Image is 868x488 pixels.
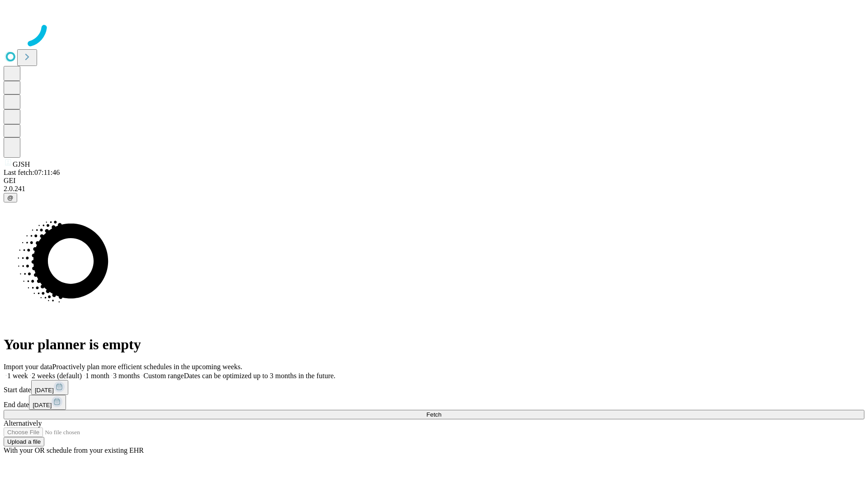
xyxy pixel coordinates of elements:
[4,185,864,193] div: 2.0.241
[35,387,54,394] span: [DATE]
[7,194,14,201] span: @
[13,160,30,168] span: GJSH
[4,410,864,419] button: Fetch
[32,372,82,380] span: 2 weeks (default)
[4,169,60,176] span: Last fetch: 07:11:46
[184,372,335,380] span: Dates can be optimized up to 3 months in the future.
[4,395,864,410] div: End date
[4,336,864,353] h1: Your planner is empty
[7,372,28,380] span: 1 week
[4,437,44,446] button: Upload a file
[4,193,17,202] button: @
[4,177,864,185] div: GEI
[29,395,66,410] button: [DATE]
[143,372,184,380] span: Custom range
[85,372,109,380] span: 1 month
[52,363,242,371] span: Proactively plan more efficient schedules in the upcoming weeks.
[33,402,52,408] span: [DATE]
[4,419,42,427] span: Alternatively
[113,372,140,380] span: 3 months
[31,380,68,395] button: [DATE]
[4,363,52,371] span: Import your data
[4,380,864,395] div: Start date
[426,411,441,418] span: Fetch
[4,446,144,454] span: With your OR schedule from your existing EHR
